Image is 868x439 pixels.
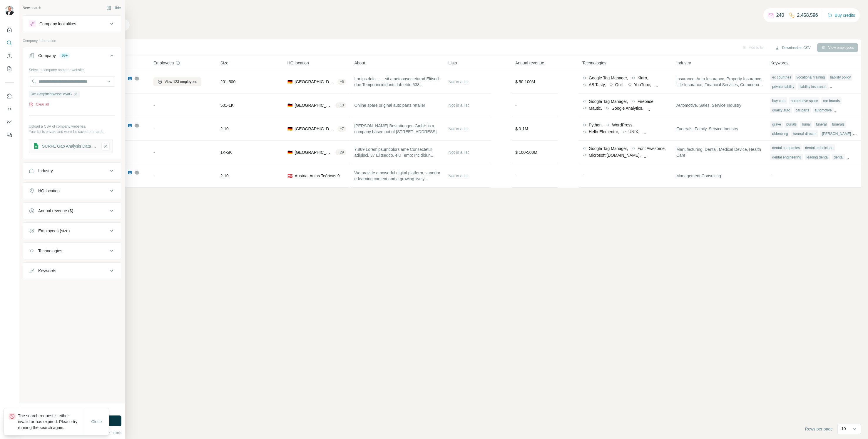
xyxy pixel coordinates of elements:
span: $ 0-1M [515,126,528,131]
div: quality auto [770,107,792,114]
span: Technologies [582,60,606,66]
div: private liability [770,83,796,90]
span: Hello Elementor, [589,129,619,135]
button: Use Surfe API [5,104,14,114]
span: - [153,126,155,131]
div: vocational training [795,74,827,81]
span: Klaro, [638,75,648,81]
span: Python, [589,122,603,128]
span: Size [220,60,228,66]
div: liability policy [828,74,852,81]
span: Rows per page [805,426,833,432]
span: Online spare original auto parts retailer [354,102,425,108]
span: 🇩🇪 [287,79,292,85]
button: Keywords [23,264,121,278]
button: Technologies [23,244,121,258]
span: AB Tasty, [589,82,606,88]
div: buy cars [770,97,787,104]
div: burial [800,121,812,128]
div: SURFE Gap Analysis Data - people-enrich-template [42,143,97,149]
span: Die Haftpflichtkasse VVaG [31,91,72,97]
span: - [153,150,155,155]
div: automotive spare [789,97,820,104]
span: Automotive, Sales, Service Industry [676,102,741,108]
span: 7.869 Loremipsumdolors ame Consectetur adipisci, 37 Elitseddo, eiu Temp: Incididun utlabo etd mag... [354,146,441,158]
div: ec countries [770,74,793,81]
span: - [770,173,772,178]
button: Buy credits [828,11,855,19]
div: Keywords [38,268,56,274]
span: $ 100-500M [515,150,537,155]
button: Industry [23,164,121,178]
h4: Search [51,7,861,15]
div: + 13 [335,103,346,108]
div: funerals [830,121,846,128]
button: Close [87,416,106,427]
div: car brands [821,97,842,104]
button: Download as CSV [771,44,815,52]
span: 201-500 [220,79,235,85]
span: Microsoft [DOMAIN_NAME], [589,152,641,158]
span: Funerals, Family, Service Industry [676,126,738,132]
div: grave [770,121,783,128]
div: funeral director [791,130,818,137]
span: We provide a powerful digital platform, superior e-learning content and a growing lively communit... [354,170,441,182]
span: 🇦🇹 [287,173,292,179]
span: [GEOGRAPHIC_DATA], [GEOGRAPHIC_DATA]|[GEOGRAPHIC_DATA]|[GEOGRAPHIC_DATA] [295,79,335,85]
span: 🇩🇪 [287,126,292,132]
div: 99+ [59,53,70,58]
button: My lists [5,64,14,74]
div: + 6 [337,79,346,84]
span: [GEOGRAPHIC_DATA], [GEOGRAPHIC_DATA]|[GEOGRAPHIC_DATA] [295,126,335,132]
div: dental [832,154,845,161]
span: - [582,173,584,178]
div: HQ location [38,188,60,194]
span: Austria, Aulas Teóricas 9 [295,173,340,179]
div: dental companies [770,144,802,151]
span: Keywords [770,60,788,66]
span: Not in a list [448,150,469,155]
span: Not in a list [448,79,469,84]
span: Insurance, Auto Insurance, Property Insurance, Life Insurance, Financial Services, Commercial Ins... [676,76,763,88]
span: Lor ips dolo… …sit ametconsecteturad Elitsed- doe Temporincididuntu lab etdo 538 Magnaaliquae. Ad... [354,76,441,88]
p: 240 [776,12,784,19]
span: 501-1K [220,102,234,108]
span: 2-10 [220,126,229,132]
p: Company information [23,38,121,44]
p: 2,458,596 [797,12,818,19]
img: Avatar [5,6,14,15]
span: Lists [448,60,457,66]
button: HQ location [23,184,121,198]
span: 1K-5K [220,149,232,155]
span: Not in a list [448,173,469,178]
img: gsheets icon [32,142,40,150]
div: Employees (size) [38,228,70,234]
div: New search [23,5,41,11]
div: automotive [813,107,834,114]
span: Not in a list [448,103,469,108]
button: Search [5,38,14,48]
span: - [515,103,517,108]
div: Industry [38,168,53,174]
img: LinkedIn logo [128,170,132,175]
span: [GEOGRAPHIC_DATA], [GEOGRAPHIC_DATA] [295,102,333,108]
button: Company99+ [23,49,121,65]
button: View 123 employees [153,77,201,86]
span: Quill, [615,82,625,88]
span: [GEOGRAPHIC_DATA], [GEOGRAPHIC_DATA]|[GEOGRAPHIC_DATA]|Main-Kinzig [295,149,333,155]
span: 2-10 [220,173,229,179]
button: Annual revenue ($) [23,204,121,218]
button: Hide [102,4,125,12]
p: The search request is either invalid or has expired. Please try running the search again. [18,413,84,430]
div: liability insurance [798,83,828,90]
div: + 29 [335,150,346,155]
p: Your list is private and won't be saved or shared. [29,129,115,134]
span: Font Awesome, [638,146,666,151]
div: Annual revenue ($) [38,208,73,214]
button: Employees (size) [23,224,121,238]
span: Firebase, [638,99,655,104]
span: Industry [676,60,691,66]
span: Google Tag Manager, [589,99,628,104]
span: Annual revenue [515,60,544,66]
div: Company lookalikes [39,21,76,27]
